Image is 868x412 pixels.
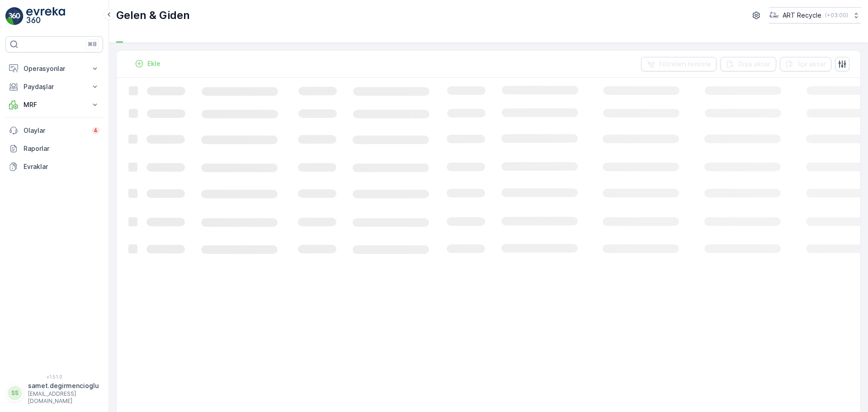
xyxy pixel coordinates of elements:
[5,96,103,114] button: MRF
[24,100,85,109] p: MRF
[738,60,771,69] p: Dışa aktar
[5,7,24,25] img: logo
[28,390,99,405] p: [EMAIL_ADDRESS][DOMAIN_NAME]
[5,60,103,78] button: Operasyonlar
[5,158,103,176] a: Evraklar
[825,12,848,19] p: ( +03:00 )
[5,381,103,405] button: SSsamet.degirmencioglu[EMAIL_ADDRESS][DOMAIN_NAME]
[131,58,164,69] button: Ekle
[28,381,99,390] p: samet.degirmencioglu
[116,8,190,23] p: Gelen & Giden
[641,57,717,71] button: Filtreleri temizle
[780,57,831,71] button: İçe aktar
[5,374,103,379] span: v 1.51.0
[5,140,103,158] a: Raporlar
[94,127,98,134] p: 4
[5,78,103,96] button: Paydaşlar
[8,386,22,400] div: SS
[720,57,776,71] button: Dışa aktar
[88,41,97,48] p: ⌘B
[24,64,85,73] p: Operasyonlar
[24,144,99,153] p: Raporlar
[24,82,85,91] p: Paydaşlar
[24,162,99,171] p: Evraklar
[24,126,86,135] p: Olaylar
[769,7,861,23] button: ART Recycle(+03:00)
[5,122,103,140] a: Olaylar4
[798,60,826,69] p: İçe aktar
[147,59,160,68] p: Ekle
[783,11,821,20] p: ART Recycle
[26,7,65,25] img: logo_light-DOdMpM7g.png
[659,60,711,69] p: Filtreleri temizle
[769,10,779,20] img: image_23.png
